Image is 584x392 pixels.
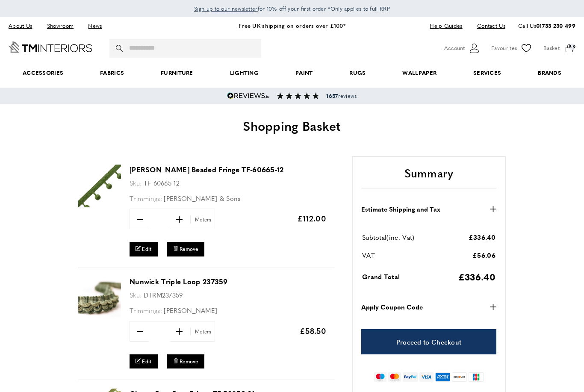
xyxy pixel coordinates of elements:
span: Trimmings: [130,194,162,203]
span: Favourites [491,44,517,53]
img: Reviews.io 5 stars [227,92,270,99]
span: Subtotal [362,233,386,242]
span: Shopping Basket [243,116,341,135]
span: Meters [190,215,214,224]
a: Contact Us [471,20,505,32]
a: Sophie Beaded Fringe TF-60665-12 [78,201,121,209]
a: Edit Sophie Beaded Fringe TF-60665-12 [130,242,158,256]
span: [PERSON_NAME] & Sons [164,194,240,203]
a: Free UK shipping on orders over £100* [239,21,345,29]
img: paypal [403,372,418,382]
span: £58.50 [300,325,326,336]
a: Brands [519,60,580,86]
a: About Us [9,20,38,32]
a: Favourites [491,42,533,55]
span: Sign up to our newsletter [194,5,258,12]
a: Nunwick Triple Loop 237359 [130,277,228,286]
span: DTRM237359 [144,290,183,299]
img: Sophie Beaded Fringe TF-60665-12 [78,165,121,207]
a: Help Guides [423,20,469,32]
a: [PERSON_NAME] Beaded Fringe TF-60665-12 [130,165,284,174]
span: TF-60665-12 [144,178,180,187]
span: Meters [190,327,214,336]
p: Call Us [518,21,575,30]
a: Go to Home page [9,41,92,53]
span: £56.06 [472,251,496,259]
img: mastercard [388,372,401,382]
span: Account [444,44,465,53]
span: Accessories [4,60,82,86]
span: Grand Total [362,272,400,281]
a: Edit Nunwick Triple Loop 237359 [130,354,158,368]
button: Apply Coupon Code [361,302,496,312]
img: visa [419,372,434,382]
strong: Apply Coupon Code [361,302,423,312]
span: VAT [362,251,375,259]
span: Remove [180,358,198,365]
a: Services [455,60,519,86]
span: Edit [142,245,151,253]
a: 01733 230 499 [536,21,575,29]
button: Remove Sophie Beaded Fringe TF-60665-12 [167,242,204,256]
span: Sku: [130,178,142,187]
button: Estimate Shipping and Tax [361,204,496,214]
span: £336.40 [469,233,496,242]
a: Showroom [41,20,80,32]
span: reviews [326,92,357,99]
span: £336.40 [458,270,496,283]
a: Nunwick Triple Loop 237359 [78,313,121,321]
button: Search [116,39,124,58]
img: discover [452,372,467,382]
button: Remove Nunwick Triple Loop 237359 [167,354,204,368]
a: Fabrics [82,60,142,86]
strong: Estimate Shipping and Tax [361,204,440,214]
span: Trimmings: [130,306,162,315]
span: Edit [142,358,151,365]
img: Reviews section [277,92,319,99]
img: maestro [374,372,386,382]
h2: Summary [361,165,496,189]
a: Wallpaper [384,60,455,86]
span: (inc. Vat) [386,233,414,242]
a: Paint [277,60,331,86]
img: Nunwick Triple Loop 237359 [78,277,121,319]
button: Customer Account [444,42,481,55]
span: £112.00 [297,213,326,224]
strong: 1657 [326,92,338,100]
a: Lighting [212,60,277,86]
a: Sign up to our newsletter [194,4,258,13]
span: Sku: [130,290,142,299]
img: jcb [469,372,484,382]
span: for 10% off your first order *Only applies to full RRP [194,5,390,12]
a: Proceed to Checkout [361,329,496,354]
img: american-express [435,372,450,382]
a: News [82,20,108,32]
a: Rugs [331,60,384,86]
span: [PERSON_NAME] [164,306,217,315]
a: Furniture [142,60,212,86]
span: Remove [180,245,198,253]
